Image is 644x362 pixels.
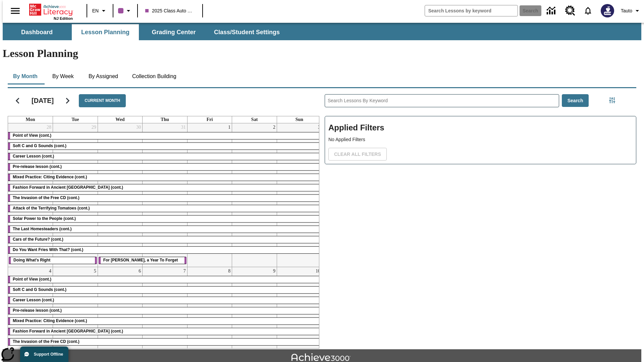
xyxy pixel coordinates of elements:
div: Pre-release lesson (cont.) [8,307,322,314]
td: July 29, 2025 [53,123,98,267]
div: Career Lesson (cont.) [8,297,322,304]
a: Monday [24,116,37,123]
div: Mixed Practice: Citing Evidence (cont.) [8,174,322,181]
a: Thursday [159,116,170,123]
button: By Week [46,68,80,84]
button: Support Offline [20,347,68,362]
span: The Invasion of the Free CD (cont.) [13,339,79,344]
td: August 1, 2025 [187,123,232,267]
span: For Armstrong, a Year To Forget [103,258,178,262]
h1: Lesson Planning [3,47,641,60]
span: EN [92,7,99,14]
button: By Assigned [83,68,123,84]
span: NJ Edition [54,16,73,20]
span: Pre-release lesson (cont.) [13,164,62,169]
span: Fashion Forward in Ancient Rome (cont.) [13,329,123,334]
button: Dashboard [3,24,70,40]
button: By Month [8,68,43,84]
span: Doing What's Right [13,258,50,262]
button: Language: EN, Select a language [89,5,111,17]
a: August 3, 2025 [317,123,322,131]
a: Data Center [543,2,561,20]
td: August 2, 2025 [232,123,277,267]
span: Career Lesson (cont.) [13,298,54,302]
a: Home [29,3,73,16]
input: search field [425,5,518,16]
div: Home [29,2,73,20]
span: Career Lesson (cont.) [13,154,54,159]
div: Soft C and G Sounds (cont.) [8,287,322,293]
div: Career Lesson (cont.) [8,153,322,160]
a: August 8, 2025 [227,267,232,275]
div: SubNavbar [3,23,641,40]
td: August 3, 2025 [277,123,322,267]
button: Lesson Planning [72,24,139,40]
button: Select a new avatar [597,2,618,19]
a: Wednesday [114,116,126,123]
span: Do You Want Fries With That? (cont.) [13,247,83,252]
img: Avatar [601,4,614,17]
h2: [DATE] [32,97,54,105]
span: Mixed Practice: Citing Evidence (cont.) [13,318,87,323]
span: Support Offline [34,352,63,357]
div: The Last Homesteaders (cont.) [8,226,322,233]
span: Tauto [621,7,632,14]
span: Pre-release lesson (cont.) [13,308,62,313]
div: Fashion Forward in Ancient Rome (cont.) [8,328,322,335]
div: Cars of the Future? (cont.) [8,236,322,243]
span: The Invasion of the Free CD (cont.) [13,195,79,200]
td: July 31, 2025 [143,123,187,267]
div: Do You Want Fries With That? (cont.) [8,247,322,253]
span: Soft C and G Sounds (cont.) [13,143,66,148]
input: Search Lessons By Keyword [325,95,559,107]
a: Saturday [250,116,259,123]
div: Search [319,85,636,349]
a: July 29, 2025 [90,123,98,131]
div: Fashion Forward in Ancient Rome (cont.) [8,184,322,191]
span: 2025 Class Auto Grade 13 [145,7,195,14]
button: Previous [9,92,26,109]
span: Solar Power to the People (cont.) [13,216,76,221]
button: Collection Building [127,68,182,84]
a: Tuesday [70,116,80,123]
button: Search [562,94,589,107]
div: Mixed Practice: Citing Evidence (cont.) [8,318,322,324]
div: For Armstrong, a Year To Forget [99,257,186,264]
div: Solar Power to the People (cont.) [8,216,322,222]
h2: Applied Filters [328,120,633,136]
span: Fashion Forward in Ancient Rome (cont.) [13,185,123,190]
div: The Invasion of the Free CD (cont.) [8,195,322,201]
button: Current Month [79,94,126,107]
div: Soft C and G Sounds (cont.) [8,143,322,149]
td: July 28, 2025 [8,123,53,267]
div: Point of View (cont.) [8,276,322,283]
a: August 10, 2025 [314,267,322,275]
div: Pre-release lesson (cont.) [8,164,322,170]
a: Notifications [579,2,597,19]
a: July 28, 2025 [45,123,53,131]
div: Applied Filters [325,116,636,164]
a: August 1, 2025 [227,123,232,131]
a: Friday [205,116,214,123]
div: Point of View (cont.) [8,132,322,139]
p: No Applied Filters [328,136,633,143]
span: Cars of the Future? (cont.) [13,237,63,242]
a: Resource Center, Will open in new tab [561,2,579,20]
a: August 5, 2025 [93,267,98,275]
div: Attack of the Terrifying Tomatoes (cont.) [8,205,322,212]
a: Sunday [294,116,305,123]
a: August 6, 2025 [137,267,142,275]
a: August 4, 2025 [48,267,53,275]
button: Profile/Settings [618,5,644,17]
button: Grading Center [140,24,207,40]
div: The Invasion of the Free CD (cont.) [8,339,322,345]
span: Mixed Practice: Citing Evidence (cont.) [13,175,87,179]
a: August 9, 2025 [272,267,277,275]
div: Doing What's Right [9,257,97,264]
a: August 2, 2025 [272,123,277,131]
a: August 7, 2025 [182,267,187,275]
span: Point of View (cont.) [13,277,51,282]
button: Filters Side menu [605,94,619,107]
span: Point of View (cont.) [13,133,51,138]
div: Calendar [2,85,319,349]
